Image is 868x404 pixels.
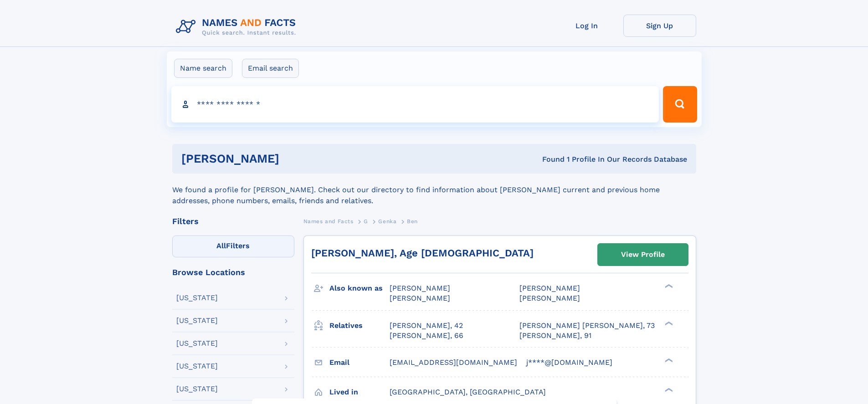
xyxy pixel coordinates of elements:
a: [PERSON_NAME] [PERSON_NAME], 73 [519,321,655,331]
div: Browse Locations [172,268,294,276]
div: [US_STATE] [176,317,218,324]
a: Sign Up [623,15,696,37]
div: ❯ [663,283,673,289]
a: [PERSON_NAME], Age [DEMOGRAPHIC_DATA] [311,247,534,259]
label: Name search [174,59,232,78]
span: [PERSON_NAME] [519,294,580,302]
h3: Relatives [329,318,390,333]
div: Found 1 Profile In Our Records Database [411,154,687,164]
div: [US_STATE] [176,385,218,393]
div: ❯ [663,320,673,326]
span: [EMAIL_ADDRESS][DOMAIN_NAME] [390,358,517,367]
span: Genka [378,218,396,225]
a: [PERSON_NAME], 42 [390,321,463,331]
label: Email search [242,59,299,78]
label: Filters [172,235,294,257]
a: [PERSON_NAME], 91 [519,331,591,341]
button: Search Button [663,86,697,123]
div: View Profile [621,244,665,265]
a: G [364,215,368,227]
div: We found a profile for [PERSON_NAME]. Check out our directory to find information about [PERSON_N... [172,174,696,206]
span: [PERSON_NAME] [390,284,450,292]
input: search input [171,86,659,123]
h3: Lived in [329,384,390,400]
span: Ben [407,218,418,225]
div: ❯ [663,387,673,393]
div: [US_STATE] [176,363,218,370]
span: [GEOGRAPHIC_DATA], [GEOGRAPHIC_DATA] [390,388,546,396]
a: View Profile [598,244,688,266]
span: All [216,241,226,250]
span: G [364,218,368,225]
h3: Email [329,355,390,370]
div: Filters [172,217,294,225]
img: Logo Names and Facts [172,15,303,39]
a: [PERSON_NAME], 66 [390,331,463,341]
h1: [PERSON_NAME] [181,153,411,164]
a: Log In [550,15,623,37]
h3: Also known as [329,281,390,296]
div: ❯ [663,357,673,363]
a: Genka [378,215,396,227]
span: [PERSON_NAME] [519,284,580,292]
div: [US_STATE] [176,294,218,302]
a: Names and Facts [303,215,354,227]
div: [US_STATE] [176,340,218,347]
span: [PERSON_NAME] [390,294,450,302]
